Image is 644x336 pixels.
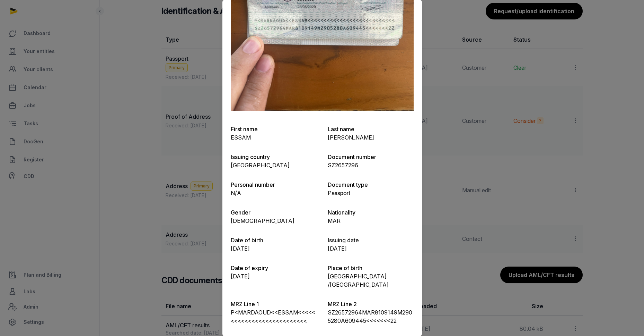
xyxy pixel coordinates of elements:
p: SZ26572964MAR8109149M2905280A609445<<<<<<<22 [328,308,414,325]
p: [GEOGRAPHIC_DATA] [231,161,317,169]
p: SZ2657296 [328,161,414,169]
p: [DATE] [328,244,414,253]
p: Date of birth [231,236,317,244]
p: Document number [328,153,414,161]
p: [DEMOGRAPHIC_DATA] [231,217,317,225]
p: Gender [231,208,317,217]
p: [GEOGRAPHIC_DATA] /[GEOGRAPHIC_DATA] [328,272,414,289]
p: [PERSON_NAME] [328,133,414,142]
p: Last name [328,125,414,133]
p: P<MARDAOUD<<ESSAM<<<<<<<<<<<<<<<<<<<<<<<<<<< [231,308,317,325]
p: Personal number [231,180,317,189]
p: MRZ Line 1 [231,300,317,308]
p: Document type [328,180,414,189]
p: [DATE] [231,272,317,280]
p: [DATE] [231,244,317,253]
p: Issuing country [231,153,317,161]
p: First name [231,125,317,133]
p: ESSAM [231,133,317,142]
p: MRZ Line 2 [328,300,414,308]
p: Date of expiry [231,264,317,272]
p: Place of birth [328,264,414,272]
p: Issuing date [328,236,414,244]
p: Nationality [328,208,414,217]
p: Passport [328,189,414,197]
p: MAR [328,217,414,225]
p: N/A [231,189,317,197]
